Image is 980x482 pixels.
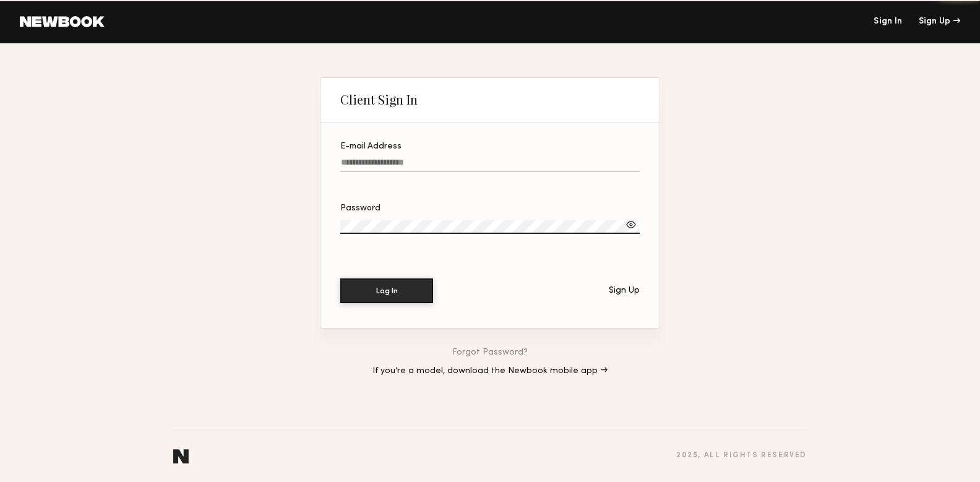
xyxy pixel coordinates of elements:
a: Sign In [874,17,902,26]
input: E-mail Address [340,158,640,172]
div: Sign Up [609,286,640,295]
div: Password [340,204,640,213]
button: Log In [340,278,433,303]
div: Client Sign In [340,92,418,107]
a: Forgot Password? [452,348,528,357]
div: Sign Up [919,17,960,26]
input: Password [340,220,640,234]
div: E-mail Address [340,142,640,151]
div: 2025 , all rights reserved [676,452,807,460]
a: If you’re a model, download the Newbook mobile app → [372,367,608,376]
